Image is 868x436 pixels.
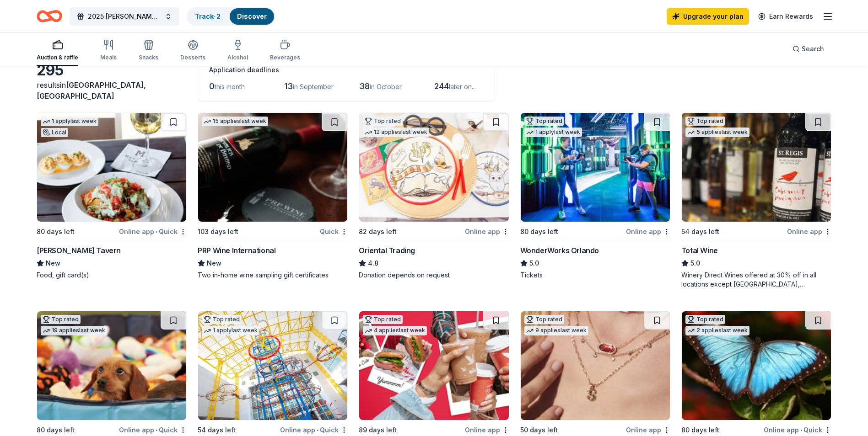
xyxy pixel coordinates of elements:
span: 2025 [PERSON_NAME]'s Dream Foundation Golf Classic [88,11,161,22]
div: Online app [787,226,831,237]
div: Oriental Trading [359,245,415,256]
div: Total Wine [681,245,718,256]
div: results [37,80,187,101]
span: in September [293,83,334,90]
div: Online app Quick [119,424,187,436]
div: 19 applies last week [41,326,107,335]
img: Image for Kendra Scott [521,311,670,420]
div: Top rated [524,117,564,126]
button: Beverages [270,36,300,66]
div: WonderWorks Orlando [520,245,599,256]
a: Image for Oriental TradingTop rated12 applieslast week82 days leftOnline appOriental Trading4.8Do... [359,112,509,280]
span: [GEOGRAPHIC_DATA], [GEOGRAPHIC_DATA] [37,80,146,101]
div: Tickets [520,271,670,280]
div: 80 days left [681,425,719,436]
div: 103 days left [198,226,238,237]
a: Image for WonderWorks OrlandoTop rated1 applylast week80 days leftOnline appWonderWorks Orlando5.... [520,112,670,280]
div: 80 days left [520,226,558,237]
div: 12 applies last week [363,128,429,137]
div: 295 [37,61,187,80]
div: Top rated [363,117,403,126]
div: Top rated [202,315,242,324]
div: Top rated [41,315,81,324]
span: • [800,426,802,434]
button: Search [785,40,831,58]
div: 82 days left [359,226,397,237]
img: Image for BarkBox [37,311,186,420]
div: Two in-home wine sampling gift certificates [198,271,348,280]
div: Quick [320,226,348,237]
div: Top rated [363,315,403,324]
div: 54 days left [198,425,236,436]
div: Top rated [685,117,725,126]
div: Snacks [139,54,158,61]
div: Beverages [270,54,300,61]
div: 5 applies last week [685,128,749,137]
span: this month [215,83,245,90]
a: Track· 2 [195,12,221,20]
span: in October [370,83,402,90]
a: Discover [237,12,267,20]
div: Online app [626,226,670,237]
span: • [317,426,318,434]
span: 13 [284,81,293,91]
div: Online app Quick [764,424,831,436]
div: 1 apply last week [524,128,582,137]
div: Top rated [524,315,564,324]
span: 5.0 [690,258,700,269]
span: • [156,426,157,434]
div: Online app [626,424,670,436]
div: Desserts [180,54,205,61]
button: Snacks [139,36,158,66]
div: Top rated [685,315,725,324]
span: in [37,80,146,101]
div: Online app [465,424,509,436]
a: Image for Total WineTop rated5 applieslast week54 days leftOnline appTotal Wine5.0Winery Direct W... [681,112,831,289]
a: Image for PRP Wine International15 applieslast week103 days leftQuickPRP Wine InternationalNewTwo... [198,112,348,280]
span: Search [802,43,824,54]
button: Track· 2Discover [187,7,275,26]
span: 4.8 [368,258,378,269]
div: 50 days left [520,425,558,436]
span: • [156,228,157,235]
div: PRP Wine International [198,245,275,256]
img: Image for Marlow's Tavern [37,113,186,222]
span: 38 [359,81,370,91]
img: Image for PRP Wine International [198,113,347,222]
img: Image for Butterfly World [682,311,831,420]
button: Alcohol [227,36,248,66]
span: later on... [449,83,476,90]
a: Earn Rewards [753,8,819,25]
div: Donation depends on request [359,271,509,280]
div: 1 apply last week [41,117,98,126]
div: 80 days left [37,425,75,436]
img: Image for Total Wine [682,113,831,222]
span: 0 [209,81,215,91]
div: 54 days left [681,226,719,237]
div: Meals [100,54,117,61]
div: Local [41,128,68,137]
div: Alcohol [227,54,248,61]
div: Winery Direct Wines offered at 30% off in all locations except [GEOGRAPHIC_DATA], [GEOGRAPHIC_DAT... [681,271,831,289]
span: 244 [434,81,449,91]
button: 2025 [PERSON_NAME]'s Dream Foundation Golf Classic [70,7,179,26]
div: 80 days left [37,226,75,237]
div: Food, gift card(s) [37,271,187,280]
span: New [46,258,60,269]
button: Desserts [180,36,205,66]
div: 2 applies last week [685,326,749,335]
div: 9 applies last week [524,326,588,335]
div: Online app Quick [280,424,348,436]
div: Online app Quick [119,226,187,237]
div: 4 applies last week [363,326,427,335]
img: Image for Museum of Discovery and Science [198,311,347,420]
a: Image for Marlow's Tavern1 applylast weekLocal80 days leftOnline app•Quick[PERSON_NAME] TavernNew... [37,112,187,280]
img: Image for WonderWorks Orlando [521,113,670,222]
div: Auction & raffle [37,54,78,61]
button: Auction & raffle [37,36,78,66]
img: Image for Oriental Trading [359,113,508,222]
span: 5.0 [529,258,539,269]
div: [PERSON_NAME] Tavern [37,245,121,256]
a: Upgrade your plan [667,8,749,25]
img: Image for Wawa Foundation [359,311,508,420]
